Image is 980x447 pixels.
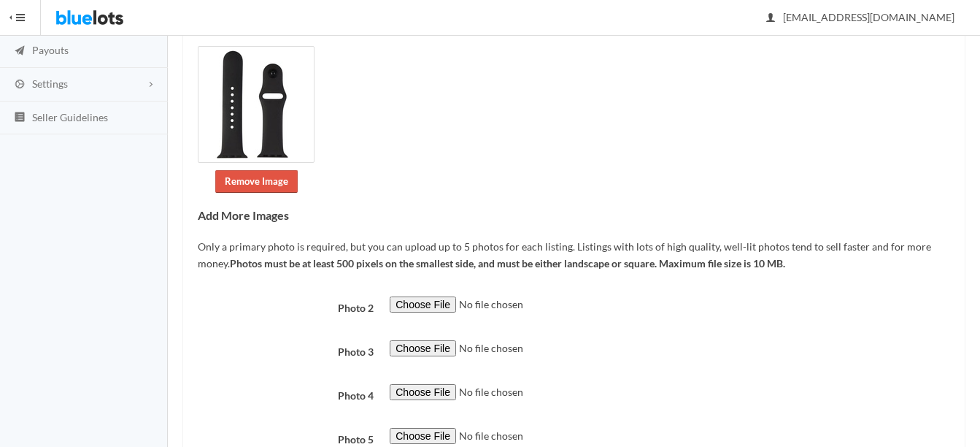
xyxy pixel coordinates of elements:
span: [EMAIL_ADDRESS][DOMAIN_NAME] [767,11,954,23]
ion-icon: cog [12,78,27,92]
img: c5ae9884-0ec3-48f6-8150-30dbcfd980cd-1753883375.jpg [198,46,315,163]
ion-icon: person [763,12,778,26]
p: Only a primary photo is required, but you can upload up to 5 photos for each listing. Listings wi... [198,239,950,272]
ion-icon: list box [12,111,27,125]
span: Payouts [32,44,69,56]
b: Photos must be at least 500 pixels on the smallest side, and must be either landscape or square. ... [230,257,785,270]
span: Settings [32,77,68,90]
label: Photo 3 [190,340,382,361]
span: Seller Guidelines [32,111,108,123]
h4: Add More Images [198,209,950,222]
label: Photo 4 [190,384,382,405]
label: Photo 2 [190,297,382,317]
a: Remove Image [215,170,298,193]
ion-icon: paper plane [12,45,27,58]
